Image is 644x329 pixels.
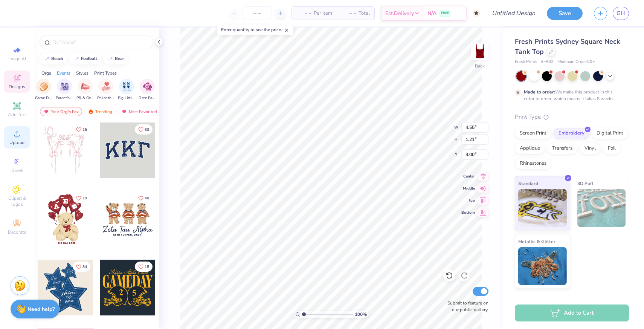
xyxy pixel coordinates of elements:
div: We make this product in this color to order, which means it takes 8 weeks. [524,89,617,102]
div: Print Types [94,70,117,77]
strong: Made to order: [524,89,555,95]
img: Standard [518,189,567,227]
span: Center [461,174,475,179]
div: filter for Philanthropy [97,79,114,101]
span: # FP82 [541,59,554,65]
div: Applique [515,143,545,154]
img: most_fav.gif [43,109,49,114]
span: Image AI [8,56,26,62]
div: filter for Date Parties & Socials [139,79,156,101]
span: Standard [518,179,538,187]
span: Philanthropy [97,95,114,101]
img: Game Day Image [40,82,48,91]
span: Upload [9,139,24,145]
img: trend_line.gif [107,57,113,61]
div: Print Type [515,113,629,121]
button: filter button [97,79,114,101]
span: Fresh Prints Sydney Square Neck Tank Top [515,37,620,56]
img: trending.gif [88,109,94,114]
button: filter button [76,79,94,101]
span: 33 [145,128,149,132]
div: Back [475,63,485,69]
span: Bottom [461,210,475,215]
span: Total [359,9,370,17]
span: Decorate [8,229,26,235]
span: N/A [427,9,436,17]
button: filter button [139,79,156,101]
button: Like [135,262,153,272]
div: football [81,57,97,61]
div: filter for Parent's Weekend [56,79,73,101]
span: Minimum Order: 50 + [557,59,595,65]
div: Enter quantity to see the price. [217,24,293,35]
div: Vinyl [580,143,601,154]
span: Middle [461,186,475,191]
img: Back [472,44,487,59]
button: bear [103,53,127,64]
img: PR & General Image [81,82,90,91]
span: 10 [82,196,87,200]
span: Game Day [35,95,52,101]
img: Philanthropy Image [102,82,110,91]
span: 18 [145,265,149,269]
div: filter for Big Little Reveal [118,79,135,101]
img: most_fav.gif [121,109,127,114]
span: 40 [145,196,149,200]
span: Parent's Weekend [56,95,73,101]
span: – – [341,9,356,17]
span: Top [461,198,475,203]
button: football [69,53,101,64]
span: Add Text [8,112,26,118]
span: PR & General [76,95,94,101]
span: Per Item [314,9,332,17]
span: GH [617,9,625,18]
span: Date Parties & Socials [139,95,156,101]
div: Events [57,70,70,77]
img: Parent's Weekend Image [60,82,69,91]
button: Like [135,193,153,203]
div: Orgs [41,70,51,77]
button: Like [73,193,90,203]
div: Rhinestones [515,158,551,169]
img: 3D Puff [577,189,626,227]
div: beach [51,57,63,61]
span: Greek [11,167,23,173]
div: Digital Print [592,128,628,139]
div: Screen Print [515,128,551,139]
span: Fresh Prints [515,59,537,65]
input: – – [243,6,272,20]
span: – – [296,9,311,17]
strong: Need help? [27,306,55,313]
button: Like [73,124,90,135]
div: Transfers [547,143,577,154]
span: 15 [82,128,87,132]
img: Big Little Reveal Image [122,82,131,91]
img: Date Parties & Socials Image [143,82,152,91]
div: Embroidery [554,128,589,139]
div: Foil [603,143,621,154]
input: Untitled Design [486,6,541,21]
input: Try "Alpha" [52,38,148,46]
div: Most Favorited [118,107,160,116]
span: Clipart & logos [4,195,30,207]
span: Metallic & Glitter [518,237,555,245]
button: Like [73,262,90,272]
span: FREE [441,11,449,16]
span: Est. Delivery [385,9,414,17]
div: Your Org's Fav [40,107,82,116]
span: Designs [9,84,25,90]
label: Submit to feature on our public gallery. [443,300,488,313]
div: Styles [76,70,89,77]
span: Big Little Reveal [118,95,135,101]
img: trend_line.gif [44,57,50,61]
button: Like [135,124,153,135]
span: 84 [82,265,87,269]
button: filter button [118,79,135,101]
img: trend_line.gif [73,57,79,61]
span: 100 % [355,311,367,318]
button: Save [547,7,583,20]
div: Trending [84,107,116,116]
div: filter for PR & General [76,79,94,101]
a: GH [613,7,629,20]
button: beach [40,53,67,64]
